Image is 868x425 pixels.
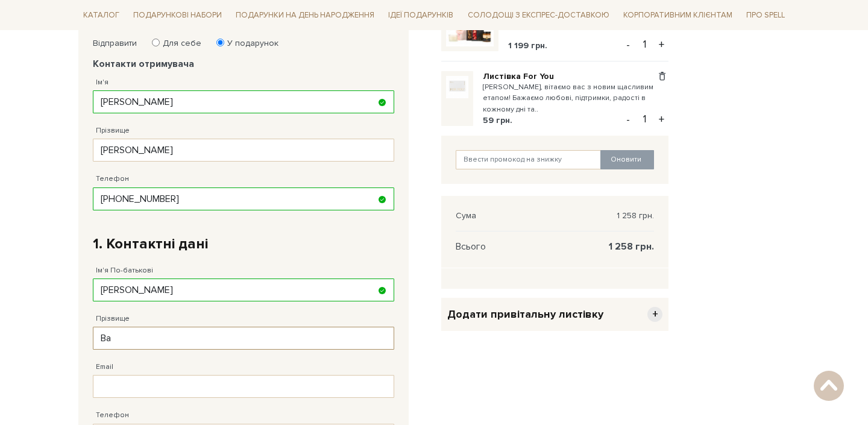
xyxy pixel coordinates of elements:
h2: 1. Контактні дані [93,235,394,253]
label: Прізвище [96,125,130,136]
span: + [647,307,662,322]
span: Всього [456,241,486,252]
span: Ідеї подарунків [383,6,458,25]
label: Для себе [155,38,201,49]
label: Прізвище [96,313,130,324]
a: Солодощі з експрес-доставкою [463,5,614,25]
small: [PERSON_NAME], вітаємо вас з новим щасливим етапом! Бажаємо любові, підтримки, радості в кожному ... [483,82,656,115]
a: Корпоративним клієнтам [618,5,737,25]
label: Телефон [96,174,129,184]
label: У подарунок [219,38,278,49]
label: Email [96,362,113,373]
label: Відправити [93,38,137,49]
img: Листівка For You [446,76,468,98]
legend: Контакти отримувача [93,58,394,69]
span: 1 199 грн. [508,40,547,51]
button: - [622,36,634,54]
input: Ввести промокод на знижку [456,150,602,169]
button: Оновити [600,150,654,169]
label: Ім'я По-батькові [96,265,153,276]
span: 59 грн. [483,115,512,125]
label: Ім'я [96,77,108,88]
button: - [622,110,634,128]
span: Про Spell [741,6,790,25]
button: + [655,110,668,128]
span: 1 258 грн. [609,241,654,252]
input: У подарунок [216,39,224,46]
span: 1 258 грн. [617,210,654,221]
a: Листівка For You [483,71,640,82]
span: Сума [456,210,476,221]
input: Для себе [152,39,160,46]
label: Телефон [96,410,129,421]
span: Подарунки на День народження [231,6,379,25]
span: Подарункові набори [128,6,227,25]
button: + [655,36,668,54]
span: Додати привітальну листівку [447,307,603,321]
span: Каталог [78,6,124,25]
